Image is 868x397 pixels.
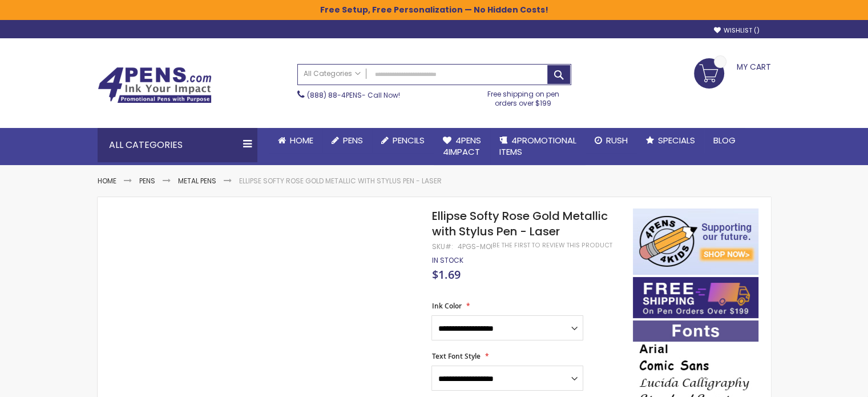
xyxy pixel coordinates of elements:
div: Availability [431,256,463,265]
span: 4PROMOTIONAL ITEMS [499,134,576,158]
span: Specials [658,134,695,146]
a: Wishlist [713,26,759,35]
span: Text Font Style [431,351,480,361]
span: Rush [606,134,628,146]
a: Pens [322,128,372,153]
a: Blog [704,128,745,153]
a: All Categories [298,65,366,83]
span: Ellipse Softy Rose Gold Metallic with Stylus Pen - Laser [431,208,607,239]
a: Home [269,128,322,153]
span: 4Pens 4impact [443,134,481,158]
span: In stock [431,255,463,265]
a: Home [98,176,116,186]
span: Home [290,134,313,146]
a: Specials [637,128,704,153]
strong: SKU [431,242,453,251]
a: 4PROMOTIONALITEMS [490,128,586,165]
a: (888) 88-4PENS [307,90,362,100]
div: All Categories [98,128,257,162]
img: 4Pens Custom Pens and Promotional Products [98,67,212,103]
span: Pens [343,134,363,146]
span: Blog [713,134,736,146]
span: $1.69 [431,267,460,282]
a: 4Pens4impact [434,128,490,165]
span: Ink Color [431,301,461,311]
a: Be the first to review this product [492,241,612,250]
img: 4pens 4 kids [633,208,758,275]
a: Metal Pens [178,176,216,186]
li: Ellipse Softy Rose Gold Metallic with Stylus Pen - Laser [239,177,442,186]
a: Rush [586,128,637,153]
span: All Categories [304,69,361,78]
span: Pencils [393,134,425,146]
div: Free shipping on pen orders over $199 [475,85,571,108]
span: - Call Now! [307,90,400,100]
img: Free shipping on orders over $199 [633,277,758,318]
a: Pens [139,176,155,186]
div: 4PGS-MOI [457,242,492,251]
a: Pencils [372,128,434,153]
